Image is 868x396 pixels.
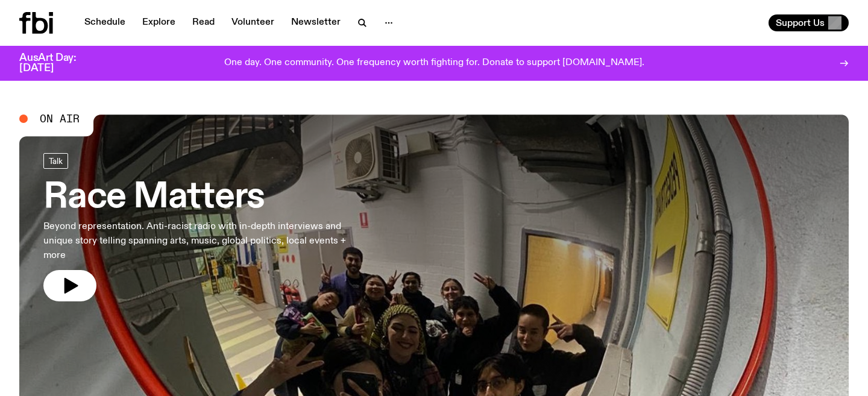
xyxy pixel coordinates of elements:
a: Talk [43,153,68,169]
h3: AusArt Day: [DATE] [19,53,96,74]
a: Explore [135,14,183,31]
a: Volunteer [224,14,281,31]
h3: Race Matters [43,181,352,215]
p: One day. One community. One frequency worth fighting for. Donate to support [DOMAIN_NAME]. [224,58,644,69]
p: Beyond representation. Anti-racist radio with in-depth interviews and unique story telling spanni... [43,219,352,263]
button: Support Us [769,14,849,31]
span: On Air [40,113,80,124]
a: Race MattersBeyond representation. Anti-racist radio with in-depth interviews and unique story te... [43,153,352,301]
span: Support Us [776,17,825,28]
a: Newsletter [284,14,348,31]
a: Read [185,14,222,31]
a: Schedule [77,14,133,31]
span: Talk [49,156,63,165]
